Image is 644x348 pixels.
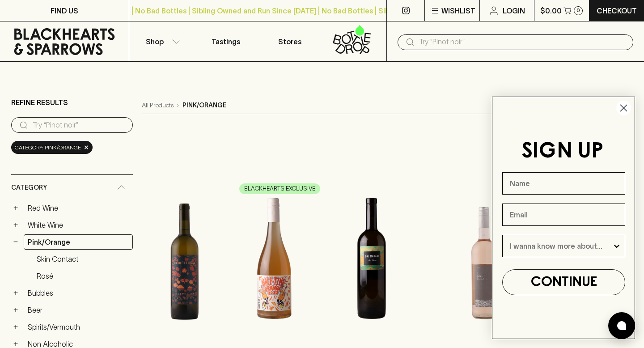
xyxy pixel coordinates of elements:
[15,143,81,152] span: Category: pink/orange
[502,204,625,226] input: Email
[11,238,20,246] button: −
[24,302,133,318] a: Beer
[11,175,133,200] div: Category
[617,321,626,330] img: bubble-icon
[510,235,612,257] input: I wanna know more about...
[616,100,631,116] button: Close dialog
[84,143,89,152] span: ×
[11,323,20,331] button: +
[129,21,194,61] button: Shop
[540,5,562,16] p: $0.00
[278,36,301,47] p: Stores
[212,36,240,47] p: Tastings
[483,88,644,348] div: FLYOUT Form
[51,5,78,16] p: FIND US
[419,35,626,49] input: Try "Pinot noir"
[237,180,312,337] img: Half-Time Orange 2025
[24,319,133,335] a: Spirits/Vermouth
[146,36,164,47] p: Shop
[11,221,20,229] button: +
[182,101,226,110] p: pink/orange
[502,172,625,195] input: Name
[24,200,133,216] a: Red Wine
[24,217,133,233] a: White Wine
[11,182,47,193] span: Category
[33,118,126,132] input: Try “Pinot noir”
[11,204,20,212] button: +
[258,21,322,61] a: Stores
[11,289,20,297] button: +
[321,180,423,337] img: Ori Marani Exile en Caucasus Rkatsiteli 2022
[177,101,179,110] p: ›
[432,180,538,337] img: Jules Rosé 2024
[503,5,525,16] p: Login
[33,268,133,284] a: Rosé
[502,269,625,295] button: CONTINUE
[33,251,133,267] a: Skin Contact
[24,234,133,250] a: Pink/Orange
[597,5,637,16] p: Checkout
[194,21,258,61] a: Tastings
[441,5,475,16] p: Wishlist
[612,235,621,257] button: Show Options
[11,97,68,108] p: Refine Results
[576,8,580,13] p: 0
[24,285,133,301] a: Bubbles
[521,141,603,162] span: SIGN UP
[142,101,174,110] a: All Products
[142,180,228,337] img: Momento Mori Fistful of Flowers 2024
[11,306,20,314] button: +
